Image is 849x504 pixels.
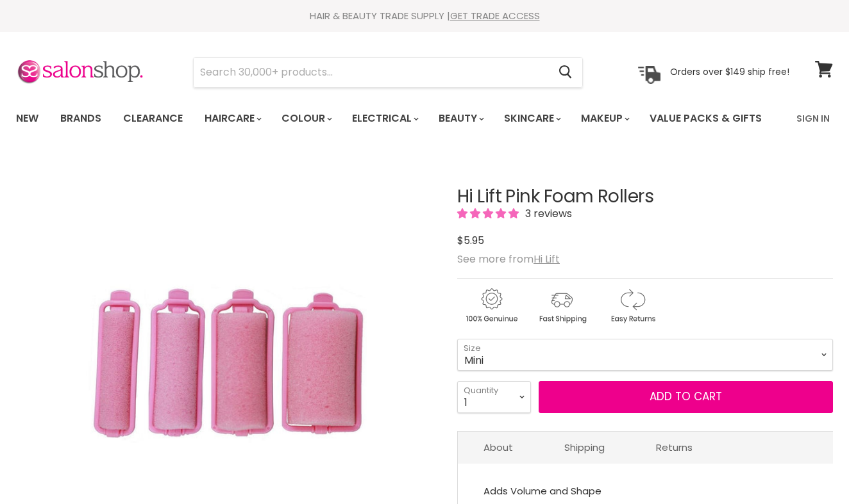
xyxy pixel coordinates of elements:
[342,105,426,132] a: Electrical
[789,105,837,132] a: Sign In
[457,206,521,221] span: 5.00 stars
[457,286,525,325] img: genuine.gif
[640,105,771,132] a: Value Packs & Gifts
[195,105,269,132] a: Haircare
[6,100,780,137] ul: Main menu
[429,105,492,132] a: Beauty
[6,105,48,132] a: New
[193,57,583,88] form: Product
[450,9,540,22] a: GET TRADE ACCESS
[650,389,722,404] span: Add to cart
[483,483,807,500] li: Adds Volume and Shape
[521,206,572,221] span: 3 reviews
[534,252,560,266] a: Hi Lift
[457,187,833,207] h1: Hi Lift Pink Foam Rollers
[457,381,531,413] select: Quantity
[630,432,718,463] a: Returns
[571,105,637,132] a: Makeup
[457,252,560,266] span: See more from
[670,66,789,77] p: Orders over $149 ship free!
[539,432,630,463] a: Shipping
[113,105,192,132] a: Clearance
[494,105,569,132] a: Skincare
[539,381,833,413] button: Add to cart
[528,286,596,325] img: shipping.gif
[194,58,548,87] input: Search
[548,58,582,87] button: Search
[457,233,484,248] span: $5.95
[458,432,539,463] a: About
[272,105,340,132] a: Colour
[598,286,666,325] img: returns.gif
[51,105,111,132] a: Brands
